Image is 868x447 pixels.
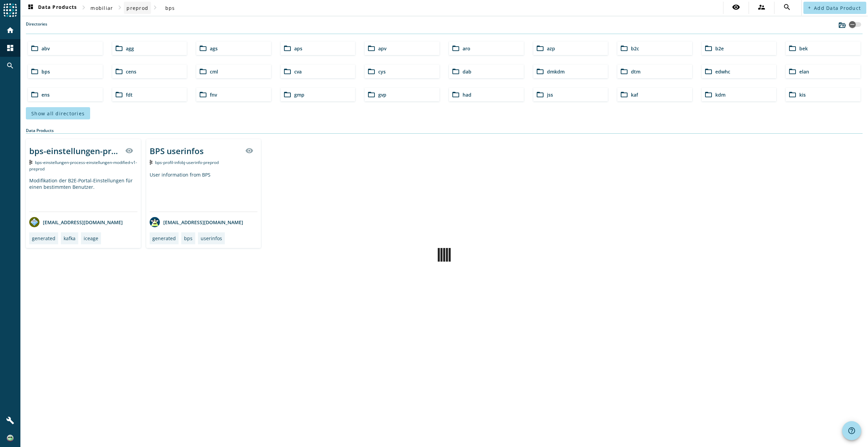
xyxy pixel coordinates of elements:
mat-icon: folder_open [367,90,375,99]
mat-icon: folder_open [788,44,797,52]
span: ags [210,45,218,52]
mat-icon: folder_open [199,44,207,52]
span: b2c [631,45,639,52]
div: Data Products [26,128,863,134]
span: Data Products [27,4,77,12]
mat-icon: visibility [732,3,740,11]
mat-icon: folder_open [199,90,207,99]
mat-icon: folder_open [536,44,544,52]
span: cml [210,68,218,75]
span: edwhc [715,68,730,75]
img: 638ebc0798753ad94d5d7b63920f87f7 [7,435,14,442]
span: b2e [715,45,724,52]
img: avatar [150,217,160,227]
button: preprod [124,2,151,14]
label: Directories [26,21,47,34]
mat-icon: folder_open [788,67,797,76]
mat-icon: folder_open [31,67,39,76]
mat-icon: add [807,6,811,10]
mat-icon: folder_open [367,44,375,52]
span: dab [463,68,471,75]
mat-icon: dashboard [6,44,14,52]
span: Add Data Product [814,5,861,11]
mat-icon: folder_open [367,67,375,76]
span: azp [547,45,555,52]
span: agg [126,45,134,52]
mat-icon: chevron_right [80,3,88,12]
mat-icon: folder_open [283,44,291,52]
mat-icon: search [6,62,14,70]
button: Show all directories [26,107,90,119]
mat-icon: folder_open [31,90,39,99]
span: abv [41,45,50,52]
mat-icon: chevron_right [116,3,124,12]
mat-icon: chevron_right [151,3,159,12]
span: dtm [631,68,640,75]
div: generated [32,235,55,242]
span: jss [547,92,553,98]
span: cens [126,68,136,75]
span: Kafka Topic: bps-profil-infobj-userinfo-preprod [155,160,219,165]
mat-icon: folder_open [536,67,544,76]
mat-icon: folder_open [620,90,628,99]
mat-icon: dashboard [27,4,35,12]
span: mobiliar [90,5,113,11]
button: Add Data Product [803,2,866,14]
span: cys [378,68,386,75]
div: [EMAIL_ADDRESS][DOMAIN_NAME] [29,217,123,227]
span: kis [799,92,806,98]
span: apv [378,45,386,52]
span: bps [41,68,50,75]
mat-icon: folder_open [452,90,460,99]
img: spoud-logo.svg [3,3,17,17]
span: ens [41,92,50,98]
mat-icon: folder_open [536,90,544,99]
span: fdt [126,92,133,98]
mat-icon: folder_open [115,67,123,76]
span: had [463,92,471,98]
div: Modifikation der B2E-Portal-Einstellungen für einen bestimmten Benutzer. [29,177,137,212]
button: bps [159,2,181,14]
div: bps [184,235,193,242]
div: kafka [64,235,76,242]
span: dmkdm [547,68,565,75]
mat-icon: folder_open [115,90,123,99]
mat-icon: folder_open [704,67,713,76]
span: aro [463,45,470,52]
span: aps [294,45,302,52]
span: Show all directories [31,110,85,117]
mat-icon: folder_open [452,67,460,76]
span: preprod [127,5,148,11]
span: fnv [210,92,217,98]
mat-icon: folder_open [283,67,291,76]
mat-icon: home [6,26,14,34]
div: userinfos [201,235,222,242]
mat-icon: folder_open [115,44,123,52]
mat-icon: build [6,416,14,425]
span: gvp [378,92,386,98]
mat-icon: search [783,3,791,11]
span: bps [165,5,175,11]
mat-icon: folder_open [620,44,628,52]
mat-icon: help_outline [848,427,856,435]
mat-icon: folder_open [704,90,713,99]
mat-icon: supervisor_account [757,3,766,11]
span: cva [294,68,302,75]
mat-icon: visibility [125,147,133,155]
div: iceage [84,235,98,242]
span: bek [799,45,808,52]
img: Kafka Topic: bps-einstellungen-process-einstellungen-modified-v1-preprod [29,160,32,165]
span: kdm [715,92,725,98]
mat-icon: visibility [245,147,253,155]
span: kaf [631,92,638,98]
mat-icon: folder_open [704,44,713,52]
button: mobiliar [88,2,116,14]
mat-icon: folder_open [199,67,207,76]
span: gmp [294,92,304,98]
mat-icon: folder_open [31,44,39,52]
mat-icon: folder_open [452,44,460,52]
mat-icon: folder_open [283,90,291,99]
div: [EMAIL_ADDRESS][DOMAIN_NAME] [150,217,243,227]
img: avatar [29,217,39,227]
div: User information from BPS [150,171,258,212]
